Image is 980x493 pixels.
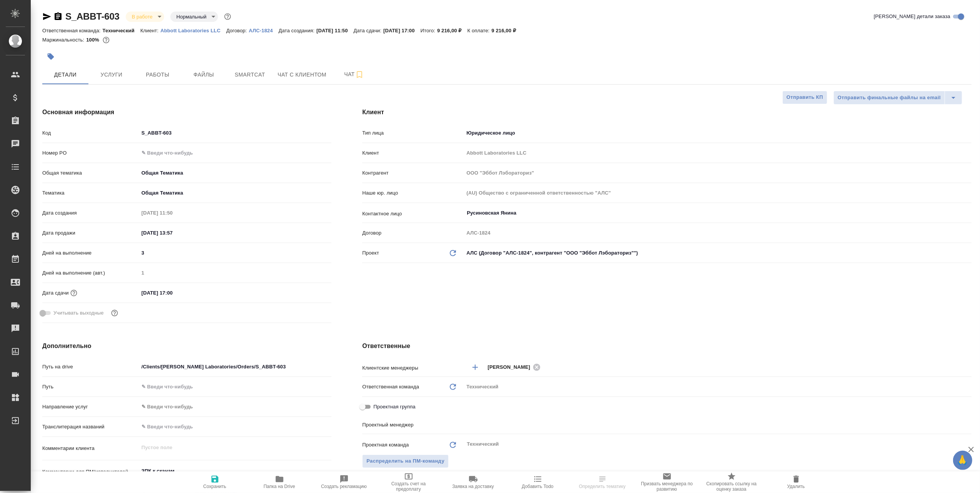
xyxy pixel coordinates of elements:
span: Учитывать выходные [53,309,104,317]
span: Чат с клиентом [278,70,326,80]
p: [DATE] 11:50 [316,28,354,33]
p: Проект [362,249,379,257]
p: Тематика [42,189,139,197]
p: [DATE] 17:00 [383,28,421,33]
button: 0.40 RUB; [101,35,111,45]
span: Распределить на ПМ-команду [366,457,444,466]
p: Транслитерация названий [42,423,139,431]
span: Призвать менеджера по развитию [639,481,695,492]
a: S_ABBT-603 [65,11,120,22]
button: Open [967,212,969,214]
p: Дата сдачи: [354,28,383,33]
button: Определить тематику [570,471,635,493]
button: В работе [130,13,155,20]
div: АЛС (Договор "АЛС-1824", контрагент "ООО "Эббот Лэбораториз"") [464,246,972,260]
div: [PERSON_NAME] [488,362,543,372]
span: Сохранить [203,484,226,489]
input: Пустое поле [464,147,972,158]
input: Пустое поле [464,227,972,238]
svg: Подписаться [355,70,364,79]
span: [PERSON_NAME] [488,363,535,371]
span: Добавить Todo [522,484,553,489]
p: Тип лица [362,129,464,137]
input: Пустое поле [464,167,972,178]
span: Скопировать ссылку на оценку заказа [704,481,759,492]
p: Путь [42,383,139,391]
a: АЛС-1824 [249,27,278,33]
button: Open [967,366,969,368]
span: Файлы [185,70,222,80]
div: Технический [464,380,972,393]
button: Создать счет на предоплату [376,471,441,493]
p: Договор [362,229,464,237]
button: Если добавить услуги и заполнить их объемом, то дата рассчитается автоматически [69,288,79,298]
span: Проектная группа [373,403,415,411]
p: 100% [86,37,101,43]
h4: Клиент [362,108,972,117]
p: Дата создания [42,209,139,217]
p: Направление услуг [42,403,139,411]
p: Комментарии клиента [42,445,139,452]
textarea: ЗПК к сканам [139,465,332,478]
input: ✎ Введи что-нибудь [139,227,206,238]
button: Open [967,423,969,425]
input: ✎ Введи что-нибудь [139,147,332,158]
p: Контрагент [362,169,464,177]
span: Работы [139,70,176,80]
p: Дата продажи [42,229,139,237]
p: Abbott Laboratories LLC [160,28,226,33]
input: ✎ Введи что-нибудь [139,287,206,298]
div: Общая Тематика [139,187,332,200]
div: В работе [170,12,218,22]
span: Чат [336,70,373,79]
p: Проектный менеджер [362,421,464,429]
p: Код [42,129,139,137]
span: Создать рекламацию [321,484,367,489]
p: Номер PO [42,149,139,157]
input: ✎ Введи что-нибудь [139,127,332,138]
p: Дата сдачи [42,289,69,297]
p: Ответственная команда [362,383,419,391]
p: Технический [103,28,140,33]
input: Пустое поле [464,187,972,198]
p: К оплате: [468,28,492,33]
input: ✎ Введи что-нибудь [139,421,332,432]
button: Отправить финальные файлы на email [834,91,945,105]
span: Детали [47,70,84,80]
div: В работе [126,12,164,22]
button: Призвать менеджера по развитию [635,471,699,493]
button: Заявка на доставку [441,471,506,493]
div: ✎ Введи что-нибудь [139,400,332,413]
span: Smartcat [231,70,268,80]
span: 🙏 [956,452,969,468]
span: Папка на Drive [264,484,295,489]
button: Доп статусы указывают на важность/срочность заказа [223,12,233,22]
input: Пустое поле [139,207,206,218]
input: Пустое поле [139,267,332,278]
h4: Ответственные [362,341,972,351]
span: Услуги [93,70,130,80]
h4: Основная информация [42,108,331,117]
p: Договор: [226,28,249,33]
div: Общая Тематика [139,167,332,180]
span: В заказе уже есть ответственный ПМ или ПМ группа [362,455,449,468]
button: Отправить КП [782,91,827,104]
h4: Дополнительно [42,341,331,351]
p: Ответственная команда: [42,28,103,33]
div: Юридическое лицо [464,127,972,140]
span: Создать счет на предоплату [381,481,436,492]
div: ✎ Введи что-нибудь [141,403,323,411]
button: Сохранить [183,471,247,493]
input: ✎ Введи что-нибудь [139,361,332,372]
p: Дней на выполнение (авт.) [42,269,139,277]
p: Проектная команда [362,441,409,449]
button: Добавить менеджера [466,358,484,376]
p: Маржинальность: [42,37,86,43]
input: ✎ Введи что-нибудь [139,247,332,258]
p: Клиентские менеджеры [362,364,464,372]
button: Удалить [764,471,829,493]
span: Удалить [787,484,805,489]
input: ✎ Введи что-нибудь [139,381,332,392]
p: Контактное лицо [362,210,464,218]
button: Создать рекламацию [312,471,376,493]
